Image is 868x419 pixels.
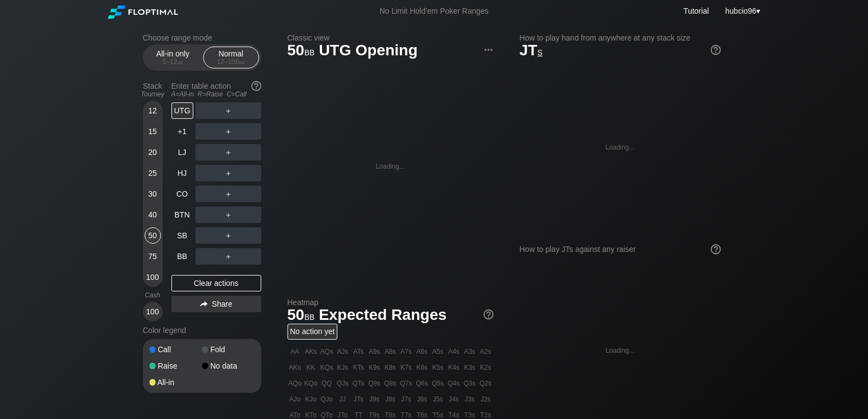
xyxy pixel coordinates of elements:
[145,269,161,285] div: 100
[319,344,335,359] div: AQs
[710,243,722,255] img: help.32db89a4.svg
[139,77,167,102] div: Stack
[446,392,462,407] div: J4s
[537,45,542,58] span: s
[319,392,335,407] div: QJo
[335,376,350,391] div: QJs
[288,376,303,391] div: AQo
[606,347,635,354] div: Loading...
[710,44,722,56] img: help.32db89a4.svg
[335,344,350,359] div: AJs
[383,376,398,391] div: Q8s
[288,344,303,359] div: AA
[335,360,350,375] div: KJs
[148,47,198,68] div: All-in only
[725,7,756,15] span: hubcio96
[376,163,405,170] div: Loading...
[196,186,261,202] div: ＋
[304,310,315,322] span: bb
[335,392,350,407] div: JJ
[143,322,261,339] div: Color legend
[462,360,478,375] div: K3s
[319,376,335,391] div: QQ
[196,248,261,265] div: ＋
[208,58,254,66] div: 12 – 100
[399,376,414,391] div: Q7s
[430,392,446,407] div: J5s
[171,165,193,181] div: HJ
[288,306,493,324] h1: Expected Ranges
[520,245,721,254] div: How to play JTs against any raiser
[206,47,256,68] div: Normal
[399,360,414,375] div: K7s
[415,360,430,375] div: K6s
[415,344,430,359] div: A6s
[478,344,493,359] div: A2s
[288,360,303,375] div: AKo
[288,392,303,407] div: AJo
[171,206,193,223] div: BTN
[319,360,335,375] div: KQs
[446,360,462,375] div: K4s
[145,123,161,140] div: 15
[317,42,419,60] span: UTG Opening
[171,77,261,102] div: Enter table action
[303,344,319,359] div: AKs
[351,392,366,407] div: JTs
[288,298,493,307] h2: Heatmap
[462,344,478,359] div: A3s
[430,344,446,359] div: A5s
[177,58,183,66] span: bb
[478,360,493,375] div: K2s
[171,227,193,244] div: SB
[171,102,193,119] div: UTG
[145,144,161,160] div: 20
[171,186,193,202] div: CO
[202,346,255,353] div: Fold
[606,144,635,151] div: Loading...
[171,275,261,291] div: Clear actions
[171,123,193,140] div: +1
[351,376,366,391] div: QTs
[196,165,261,181] div: ＋
[145,206,161,223] div: 40
[520,42,543,59] span: JT
[143,33,261,42] h2: Choose range mode
[145,165,161,181] div: 25
[150,346,202,353] div: Call
[415,376,430,391] div: Q6s
[196,227,261,244] div: ＋
[196,123,261,140] div: ＋
[196,144,261,160] div: ＋
[303,392,319,407] div: KJo
[200,301,208,307] img: share.864f2f62.svg
[351,360,366,375] div: KTs
[363,7,505,18] div: No Limit Hold’em Poker Ranges
[202,362,255,370] div: No data
[150,378,202,386] div: All-in
[304,45,315,58] span: bb
[430,376,446,391] div: Q5s
[430,360,446,375] div: K5s
[399,392,414,407] div: J7s
[683,7,709,15] a: Tutorial
[367,392,382,407] div: J9s
[383,344,398,359] div: A8s
[722,5,761,17] div: ▾
[399,344,414,359] div: A7s
[286,42,317,60] span: 50
[171,248,193,265] div: BB
[351,344,366,359] div: ATs
[446,344,462,359] div: A4s
[145,227,161,244] div: 50
[288,33,493,42] h2: Classic view
[150,362,202,370] div: Raise
[478,376,493,391] div: Q2s
[303,376,319,391] div: KQo
[482,44,495,56] img: ellipsis.fd386fe8.svg
[171,90,261,98] div: A=All-in R=Raise C=Call
[139,291,167,299] div: Cash
[145,303,161,320] div: 100
[171,144,193,160] div: LJ
[367,376,382,391] div: Q9s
